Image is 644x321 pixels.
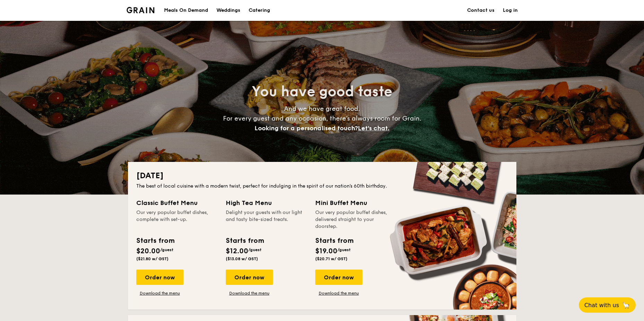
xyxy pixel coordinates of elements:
span: $20.00 [136,247,160,255]
a: Logotype [127,7,155,13]
div: Classic Buffet Menu [136,198,217,208]
a: Download the menu [226,290,273,296]
a: Download the menu [315,290,362,296]
div: Mini Buffet Menu [315,198,396,208]
div: High Tea Menu [226,198,307,208]
span: /guest [160,247,173,252]
div: Our very popular buffet dishes, complete with set-up. [136,209,217,230]
div: Our very popular buffet dishes, delivered straight to your doorstep. [315,209,396,230]
div: Delight your guests with our light and tasty bite-sized treats. [226,209,307,230]
span: $12.00 [226,247,248,255]
div: Starts from [226,236,264,246]
div: Order now [226,270,273,285]
div: Order now [136,270,183,285]
a: Download the menu [136,290,183,296]
span: $19.00 [315,247,337,255]
div: The best of local cuisine with a modern twist, perfect for indulging in the spirit of our nation’... [136,183,508,190]
span: ($21.80 w/ GST) [136,256,169,261]
h2: [DATE] [136,170,508,181]
div: Starts from [315,236,353,246]
span: /guest [248,247,261,252]
span: 🦙 [622,301,630,309]
div: Starts from [136,236,174,246]
span: ($20.71 w/ GST) [315,256,347,261]
div: Order now [315,270,362,285]
img: Grain [127,7,155,13]
span: Chat with us [584,302,619,308]
span: ($13.08 w/ GST) [226,256,258,261]
span: Let's chat. [358,124,389,132]
span: /guest [337,247,351,252]
button: Chat with us🦙 [579,297,636,313]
